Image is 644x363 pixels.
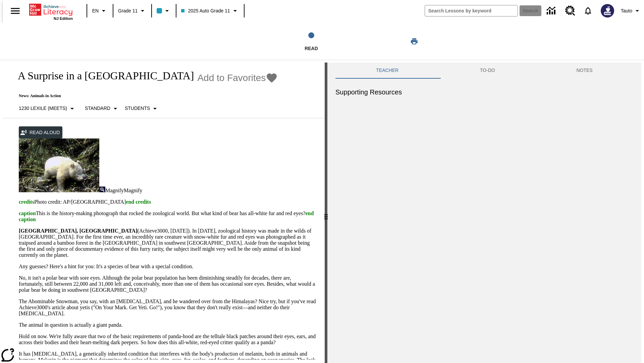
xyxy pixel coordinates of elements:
div: Home [29,2,73,21]
span: EN [92,7,99,14]
button: Class color is light blue. Change class color [154,5,174,17]
p: Hold on now. We're fully aware that two of the basic requirements of panda-hood are the telltale ... [19,333,317,346]
img: Magnify [99,187,105,192]
div: reading [3,63,325,360]
p: The Abominable Snowman, you say, with an [MEDICAL_DATA], and he wandered over from the Himalayas?... [19,298,317,317]
span: Read [305,46,318,51]
span: caption [19,210,36,216]
span: 2025 Auto Grade 11 [181,7,230,14]
button: Grade: Grade 11, Select a grade [115,5,149,17]
a: Data Center [543,2,561,20]
button: Select Student [122,103,162,115]
p: Standard [85,105,110,112]
img: albino pandas in China are sometimes mistaken for polar bears [19,138,99,192]
p: Any guesses? Here's a hint for you: It's a species of bear with a special condition. [19,264,317,270]
p: News: Animals in Action [11,93,278,98]
h1: A Surprise in a [GEOGRAPHIC_DATA] [11,70,194,82]
button: Teacher [335,63,439,79]
div: Instructional Panel Tabs [335,63,633,79]
button: Class: 2025 Auto Grade 11, Select your class [178,5,241,17]
button: Select Lexile, 1230 Lexile (Meets) [16,103,79,115]
button: Open side menu [5,1,25,21]
span: Grade 11 [118,7,138,14]
button: Select a new avatar [597,2,618,19]
p: The animal in question is actually a giant panda. [19,322,317,328]
button: Scaffolds, Standard [82,103,122,115]
button: Read Aloud [19,126,62,139]
p: Students [125,105,150,112]
button: Profile/Settings [618,5,644,17]
div: Press Enter or Spacebar and then press right and left arrow keys to move the slider [325,63,327,363]
img: Avatar [601,4,614,17]
span: credits [19,199,34,205]
button: Read step 1 of 1 [224,23,398,60]
p: (Achieve3000, [DATE]). In [DATE], zoological history was made in the wilds of [GEOGRAPHIC_DATA]. ... [19,228,317,258]
span: Magnify [105,188,124,193]
h6: Supporting Resources [335,87,633,97]
strong: [GEOGRAPHIC_DATA], [GEOGRAPHIC_DATA] [19,228,137,234]
button: NOTES [536,63,633,79]
p: This is the history-making photograph that rocked the zoological world. But what kind of bear has... [19,210,317,223]
button: Language: EN, Select a language [89,5,111,17]
button: TO-DO [439,63,536,79]
span: Add to Favorites [197,73,266,83]
span: Tauto [621,7,632,14]
p: 1230 Lexile (Meets) [19,105,67,112]
button: Add to Favorites - A Surprise in a Bamboo Forest [197,72,278,84]
span: end credits [126,199,151,205]
div: activity [327,63,641,363]
input: search field [425,5,518,16]
a: Notifications [579,2,597,19]
button: Print [404,35,425,47]
p: Photo credit: AP/[GEOGRAPHIC_DATA] [19,199,317,205]
a: Resource Center, Will open in new tab [561,2,579,20]
span: NJ Edition [54,16,73,21]
p: No, it isn't a polar bear with sore eyes. Although the polar bear population has been diminishing... [19,275,317,293]
span: Magnify [124,188,142,193]
span: end caption [19,210,314,222]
